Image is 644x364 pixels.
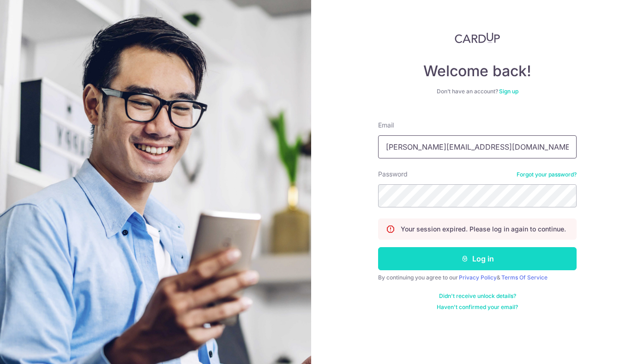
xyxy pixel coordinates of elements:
[401,224,566,234] p: Your session expired. Please log in again to continue.
[439,292,516,300] a: Didn't receive unlock details?
[437,303,518,311] a: Haven't confirmed your email?
[378,62,577,80] h4: Welcome back!
[378,135,577,158] input: Enter your Email
[378,170,408,179] label: Password
[459,274,497,281] a: Privacy Policy
[501,274,548,281] a: Terms Of Service
[378,274,577,281] div: By continuing you agree to our &
[378,121,394,130] label: Email
[455,32,500,43] img: CardUp Logo
[499,88,518,95] a: Sign up
[378,247,577,270] button: Log in
[517,171,577,178] a: Forgot your password?
[378,88,577,95] div: Don’t have an account?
